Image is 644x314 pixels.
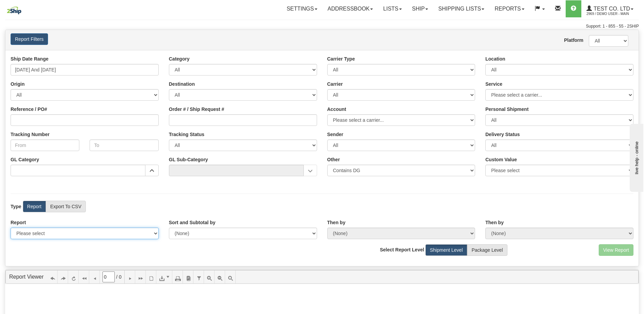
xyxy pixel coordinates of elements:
[282,0,323,17] a: Settings
[628,122,643,192] iframe: chat widget
[485,81,502,87] label: Service
[11,139,79,151] input: From
[564,37,579,44] label: Platform
[11,203,21,210] label: Type
[11,33,48,45] button: Report Filters
[323,0,378,17] a: Addressbook
[327,81,343,87] label: Carrier
[485,219,504,226] label: Then by
[467,244,507,256] label: Package Level
[119,274,122,280] span: 0
[489,0,529,17] a: Reports
[5,2,23,19] img: logo2969.jpg
[169,81,195,87] label: Destination
[380,246,424,253] label: Select Report Level
[327,55,355,62] label: Carrier Type
[116,274,117,280] span: /
[327,156,340,163] label: Other
[11,81,25,87] label: Origin
[378,0,407,17] a: Lists
[169,219,216,226] label: Sort and Subtotal by
[592,6,630,12] span: Test Co. Ltd
[599,244,633,256] button: View Report
[11,106,47,113] label: Reference / PO#
[11,131,49,138] label: Tracking Number
[9,274,44,280] a: Report Viewer
[327,219,346,226] label: Then by
[90,139,158,151] input: To
[327,131,343,138] label: Sender
[586,11,638,17] span: 2969 / Demo User - MAIN
[169,156,208,163] label: GL Sub-Category
[11,156,39,163] label: GL Category
[327,106,346,113] label: Account
[433,0,489,17] a: Shipping lists
[425,244,467,256] label: Shipment Level
[407,0,433,17] a: Ship
[11,219,26,226] label: Report
[11,55,48,62] label: Ship Date Range
[46,201,86,212] label: Export To CSV
[23,201,46,212] label: Report
[485,131,520,138] label: Please ensure data set in report has been RECENTLY tracked from your Shipment History
[485,106,529,113] label: Personal Shipment
[169,106,224,113] label: Order # / Ship Request #
[485,55,505,62] label: Location
[169,131,204,138] label: Tracking Status
[5,23,639,29] div: Support: 1 - 855 - 55 - 2SHIP
[485,156,517,163] label: Custom Value
[169,55,190,62] label: Category
[581,0,639,17] a: Test Co. Ltd 2969 / Demo User - MAIN
[485,139,633,151] select: Please ensure data set in report has been RECENTLY tracked from your Shipment History
[5,6,63,11] div: live help - online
